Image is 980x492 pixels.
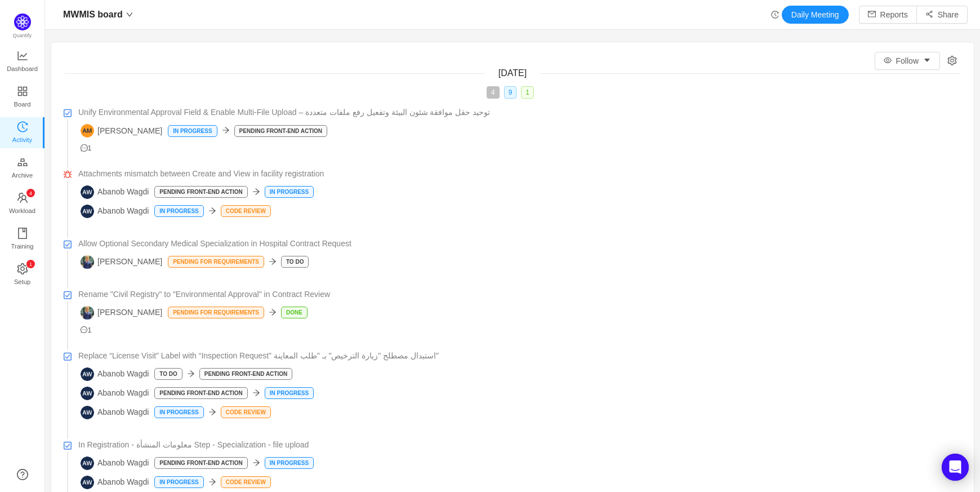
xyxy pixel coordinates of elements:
p: Code Review [221,206,270,216]
i: icon: down [126,11,133,18]
span: 1 [521,86,534,99]
p: In Progress [155,206,203,216]
span: Abanob Wagdi [81,406,149,419]
i: icon: message [81,326,88,334]
p: In Progress [168,126,216,136]
span: Activity [12,128,32,151]
span: Replace “License Visit” Label with “Inspection Request” استبدال مصطلح "زيارة الترخيص" بـ "طلب الم... [78,350,439,362]
img: AM [81,306,94,320]
span: Abanob Wagdi [81,367,149,381]
span: Abanob Wagdi [81,476,149,489]
p: Pending Front-end Action [200,369,292,379]
span: 9 [504,86,517,99]
a: Archive [17,157,28,180]
span: Attachments mismatch between Create and View in facility registration [78,168,324,180]
i: icon: arrow-right [252,389,260,397]
a: Rename "Civil Registry" to "Environmental Approval" in Contract Review [78,289,960,300]
a: Training [17,228,28,251]
p: Pending Front-end Action [155,388,247,398]
i: icon: book [17,228,28,239]
i: icon: arrow-right [208,207,216,215]
p: To Do [282,256,308,267]
i: icon: line-chart [17,50,28,61]
span: Abanob Wagdi [81,185,149,199]
i: icon: setting [947,56,957,65]
p: In Progress [155,477,203,487]
p: 4 [29,189,32,197]
img: AW [81,185,94,199]
p: In Progress [265,187,313,197]
a: icon: settingSetup [17,264,28,286]
p: Pending Front-end Action [155,187,247,197]
a: Dashboard [17,51,28,73]
p: Pending Front-end Action [235,126,327,136]
span: Quantify [13,33,32,38]
i: icon: arrow-right [269,308,277,316]
i: icon: appstore [17,86,28,97]
i: icon: arrow-right [208,408,216,416]
i: icon: history [771,11,779,19]
span: [PERSON_NAME] [81,306,162,320]
a: icon: teamWorkload [17,193,28,215]
a: In Registration - معلومات المنشأة Step - Specialization - file upload [78,439,960,451]
img: AW [81,367,94,381]
img: AW [81,387,94,400]
span: Abanob Wagdi [81,456,149,470]
sup: 1 [26,260,35,268]
span: [DATE] [498,68,527,78]
span: MWMIS board [63,6,123,24]
i: icon: setting [17,263,28,274]
i: icon: history [17,121,28,132]
i: icon: arrow-right [269,258,277,265]
span: [PERSON_NAME] [81,255,162,269]
p: Code Review [221,407,270,418]
img: Quantify [14,14,31,30]
a: Allow Optional Secondary Medical Specialization in Hospital Contract Request [78,238,960,250]
span: In Registration - معلومات المنشأة Step - Specialization - file upload [78,439,309,451]
i: icon: message [81,144,88,152]
p: In Progress [265,388,313,398]
a: Board [17,86,28,109]
span: Workload [9,200,35,222]
i: icon: arrow-right [187,370,195,378]
i: icon: arrow-right [208,478,216,486]
img: AW [81,456,94,470]
img: AW [81,205,94,218]
span: Unify Environmental Approval Field & Enable Multi-File Upload – توحيد حقل موافقة شئون البيئة وتفع... [78,107,490,118]
a: Attachments mismatch between Create and View in facility registration [78,168,960,180]
img: AW [81,406,94,419]
sup: 4 [26,189,35,197]
span: [PERSON_NAME] [81,124,162,138]
button: icon: mailReports [859,6,917,24]
i: icon: arrow-right [252,188,260,196]
span: Allow Optional Secondary Medical Specialization in Hospital Contract Request [78,238,351,250]
p: 1 [29,260,32,268]
span: 1 [81,144,92,152]
p: In Progress [265,458,313,468]
span: Rename "Civil Registry" to "Environmental Approval" in Contract Review [78,289,330,300]
button: icon: eyeFollowicon: caret-down [875,52,940,70]
p: pending for requirements [168,307,264,318]
img: AM [81,255,94,269]
span: Archive [12,164,33,187]
span: Setup [14,271,30,293]
a: Unify Environmental Approval Field & Enable Multi-File Upload – توحيد حقل موافقة شئون البيئة وتفع... [78,107,960,118]
a: icon: question-circle [17,469,28,480]
i: icon: arrow-right [222,126,230,134]
div: Open Intercom Messenger [942,454,969,481]
span: 4 [487,86,500,99]
span: 1 [81,326,92,334]
i: icon: arrow-right [252,459,260,467]
p: Done [282,307,307,318]
img: AW [81,476,94,489]
p: In Progress [155,407,203,418]
button: icon: share-altShare [916,6,968,24]
span: Abanob Wagdi [81,205,149,218]
button: Daily Meeting [782,6,849,24]
p: To Do [155,369,181,379]
p: Code Review [221,477,270,487]
p: Pending Front-end Action [155,458,247,468]
p: pending for requirements [168,256,264,267]
span: Abanob Wagdi [81,387,149,400]
a: Activity [17,122,28,144]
